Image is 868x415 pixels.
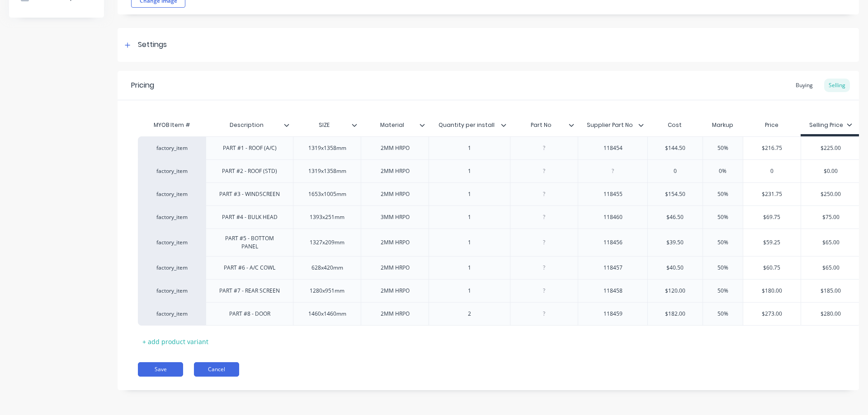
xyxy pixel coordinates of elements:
div: $180.00 [743,280,801,302]
div: 2 [447,308,492,320]
div: 1280x951mm [302,285,352,297]
div: factory_itemPART #3 - WINDSCREEN1653x1005mm2MM HRPO1118455$154.5050%$231.75$250.00 [138,182,861,205]
div: 50% [700,206,745,228]
div: factory_item [147,144,197,152]
div: 118455 [590,188,636,200]
div: 50% [700,183,745,205]
div: Cost [647,116,703,134]
div: Material [361,114,423,136]
div: $216.75 [743,137,801,159]
div: + add product variant [138,335,213,349]
div: 3MM HRPO [373,211,418,223]
div: 118454 [590,142,636,154]
div: Settings [138,39,167,51]
div: 1 [447,142,492,154]
div: $65.00 [801,231,861,254]
div: $40.50 [648,256,703,279]
div: 1319x1358mm [301,142,354,154]
div: PART #5 - BOTTOM PANEL [210,233,289,252]
div: $231.75 [743,183,801,205]
div: 2MM HRPO [373,188,418,200]
div: PART #8 - DOOR [222,308,278,320]
div: Pricing [131,80,154,91]
div: Supplier Part No [578,116,647,134]
div: 2MM HRPO [373,142,418,154]
div: 1 [447,211,492,223]
div: 50% [700,256,745,279]
div: Quantity per install [429,114,505,136]
div: 1319x1358mm [301,165,354,177]
div: Description [206,114,288,136]
div: factory_item [147,167,197,175]
div: 1 [447,262,492,274]
div: factory_item [147,264,197,272]
div: 2MM HRPO [373,285,418,297]
div: factory_itemPART #4 - BULK HEAD1393x251mm3MM HRPO1118460$46.5050%$69.75$75.00 [138,205,861,228]
div: $39.50 [648,231,703,254]
div: PART #2 - ROOF (STD) [215,165,284,177]
div: 118459 [590,308,636,320]
div: factory_itemPART #2 - ROOF (STD)1319x1358mm2MM HRPO100%0$0.00 [138,159,861,182]
div: $280.00 [801,303,861,325]
div: $75.00 [801,206,861,228]
div: 50% [700,280,745,302]
div: factory_item [147,213,197,221]
div: 0 [648,160,703,182]
div: 628x420mm [304,262,350,274]
div: 1393x251mm [302,211,352,223]
div: PART #3 - WINDSCREEN [212,188,287,200]
div: 118456 [590,237,636,248]
div: factory_item [147,238,197,247]
div: 1327x209mm [302,237,352,248]
div: Markup [703,116,743,134]
div: SIZE [293,114,355,136]
div: 118458 [590,285,636,297]
div: $144.50 [648,137,703,159]
div: 50% [700,303,745,325]
div: factory_item [147,287,197,295]
div: PART #4 - BULK HEAD [215,211,285,223]
div: Part No [510,116,578,134]
div: factory_itemPART #8 - DOOR1460x1460mm2MM HRPO2118459$182.0050%$273.00$280.00 [138,302,861,326]
div: $250.00 [801,183,861,205]
div: factory_itemPART #6 - A/C COWL628x420mm2MM HRPO1118457$40.5050%$60.75$65.00 [138,256,861,279]
div: SIZE [293,116,361,134]
div: Selling Price [809,121,852,129]
div: $60.75 [743,256,801,279]
div: Quantity per install [429,116,510,134]
div: Buying [791,79,817,92]
div: 1460x1460mm [301,308,354,320]
div: factory_itemPART #5 - BOTTOM PANEL1327x209mm2MM HRPO1118456$39.5050%$59.25$65.00 [138,228,861,256]
div: $182.00 [648,303,703,325]
div: factory_item [147,310,197,318]
div: 0 [743,160,801,182]
div: Selling [824,79,850,92]
div: 1653x1005mm [301,188,354,200]
div: 2MM HRPO [373,308,418,320]
div: $65.00 [801,256,861,279]
div: $185.00 [801,280,861,302]
div: PART #1 - ROOF (A/C) [216,142,284,154]
div: 1 [447,285,492,297]
div: Material [361,116,429,134]
div: 2MM HRPO [373,237,418,248]
div: 50% [700,137,745,159]
div: Description [206,116,293,134]
div: PART #7 - REAR SCREEN [212,285,287,297]
div: 2MM HRPO [373,262,418,274]
div: $0.00 [801,160,861,182]
div: 1 [447,188,492,200]
div: 118457 [590,262,636,274]
button: Cancel [194,362,239,377]
div: 1 [447,237,492,248]
div: 50% [700,231,745,254]
div: MYOB Item # [138,116,206,134]
div: 0% [700,160,745,182]
div: $154.50 [648,183,703,205]
div: factory_itemPART #7 - REAR SCREEN1280x951mm2MM HRPO1118458$120.0050%$180.00$185.00 [138,279,861,302]
div: $69.75 [743,206,801,228]
div: Supplier Part No [578,114,642,136]
div: Part No [510,114,572,136]
div: Price [743,116,801,134]
div: $59.25 [743,231,801,254]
